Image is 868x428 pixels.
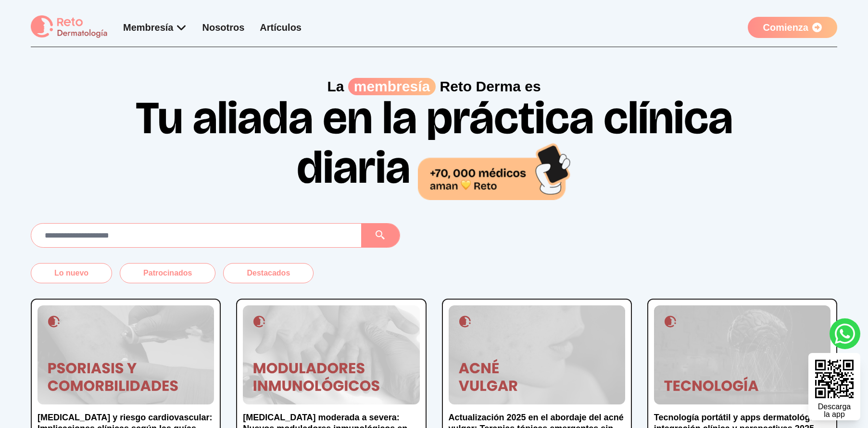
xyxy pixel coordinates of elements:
[654,305,830,405] img: Tecnología portátil y apps dermatológicas: integración clínica y perspectivas 2025
[243,305,419,405] img: Dermatitis atópica moderada a severa: Nuevos moduladores inmunológicos en fase clínica
[449,305,625,405] img: Actualización 2025 en el abordaje del acné vulgar: Terapias tópicas emergentes sin antibióticos
[120,263,215,283] button: Patrocinados
[348,78,436,95] span: membresía
[818,403,851,418] div: Descarga la app
[31,15,108,39] img: logo Reto dermatología
[31,78,837,95] p: La Reto Derma es
[260,22,302,33] a: Artículos
[202,22,245,33] a: Nosotros
[418,141,572,200] img: 70,000 médicos aman Reto
[38,305,214,405] img: Psoriasis y riesgo cardiovascular: Implicaciones clínicas según las guías actualizadas de la AAD ...
[126,95,742,200] h1: Tu aliada en la práctica clínica diaria
[31,263,112,283] button: Lo nuevo
[223,263,314,283] button: Destacados
[748,17,837,38] a: Comienza
[830,318,860,349] a: whatsapp button
[123,21,187,34] div: Membresía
